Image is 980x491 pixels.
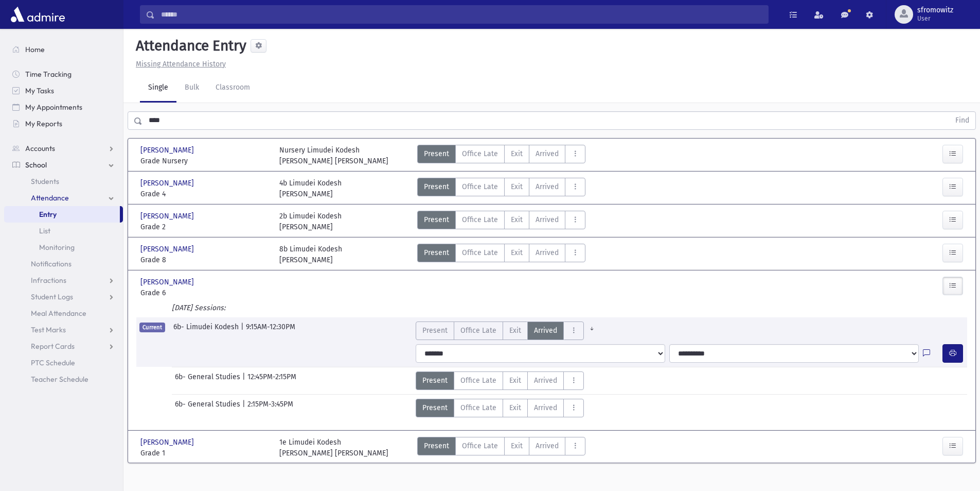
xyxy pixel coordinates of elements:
[39,243,75,252] span: Monitoring
[424,181,449,192] span: Present
[155,5,768,24] input: Search
[140,156,269,166] span: Grade Nursery
[140,222,269,232] span: Grade 2
[917,6,953,14] span: sfromowitz
[511,441,523,451] span: Exit
[241,321,246,340] span: |
[424,247,449,258] span: Present
[422,402,448,413] span: Present
[462,148,498,159] span: Office Late
[247,399,293,417] span: 2:15PM-3:45PM
[536,441,559,451] span: Arrived
[25,119,62,128] span: My Reports
[4,115,123,132] a: My Reports
[4,157,123,173] a: School
[140,244,196,255] span: [PERSON_NAME]
[31,193,69,202] span: Attendance
[4,371,123,387] a: Teacher Schedule
[140,178,196,189] span: [PERSON_NAME]
[4,66,123,82] a: Time Tracking
[279,244,342,265] div: 8b Limudei Kodesh [PERSON_NAME]
[39,210,57,219] span: Entry
[511,181,523,192] span: Exit
[4,305,123,321] a: Meal Attendance
[25,70,72,79] span: Time Tracking
[8,4,67,25] img: AdmirePro
[509,375,521,386] span: Exit
[511,214,523,225] span: Exit
[31,325,66,334] span: Test Marks
[279,145,388,166] div: Nursery Limudei Kodesh [PERSON_NAME] [PERSON_NAME]
[247,371,296,390] span: 12:45PM-2:15PM
[140,211,196,222] span: [PERSON_NAME]
[424,441,449,451] span: Present
[140,448,269,459] span: Grade 1
[4,256,123,272] a: Notifications
[422,375,448,386] span: Present
[242,371,247,390] span: |
[39,226,50,235] span: List
[4,223,123,239] a: List
[31,358,75,367] span: PTC Schedule
[4,272,123,289] a: Infractions
[462,247,498,258] span: Office Late
[279,437,388,459] div: 1e Limudei Kodesh [PERSON_NAME] [PERSON_NAME]
[136,60,226,69] u: Missing Attendance History
[416,321,600,340] div: AttTypes
[417,145,585,166] div: AttTypes
[536,181,559,192] span: Arrived
[25,45,45,54] span: Home
[246,321,295,340] span: 9:15AM-12:30PM
[140,74,176,103] a: Single
[4,99,123,115] a: My Appointments
[534,375,557,386] span: Arrived
[25,144,55,153] span: Accounts
[4,289,123,305] a: Student Logs
[172,303,225,312] i: [DATE] Sessions:
[242,399,247,417] span: |
[417,178,585,199] div: AttTypes
[25,103,82,112] span: My Appointments
[462,214,498,225] span: Office Late
[31,375,88,384] span: Teacher Schedule
[31,276,66,285] span: Infractions
[4,321,123,338] a: Test Marks
[25,86,54,95] span: My Tasks
[417,437,585,459] div: AttTypes
[949,112,975,129] button: Find
[139,323,165,332] span: Current
[460,375,496,386] span: Office Late
[416,371,584,390] div: AttTypes
[416,399,584,417] div: AttTypes
[511,148,523,159] span: Exit
[31,259,72,268] span: Notifications
[31,342,75,351] span: Report Cards
[140,287,269,298] span: Grade 6
[509,325,521,336] span: Exit
[536,214,559,225] span: Arrived
[509,402,521,413] span: Exit
[4,190,123,206] a: Attendance
[534,402,557,413] span: Arrived
[917,14,953,23] span: User
[140,437,196,448] span: [PERSON_NAME]
[176,74,207,103] a: Bulk
[279,178,342,199] div: 4b Limudei Kodesh [PERSON_NAME]
[4,82,123,99] a: My Tasks
[536,247,559,258] span: Arrived
[4,338,123,354] a: Report Cards
[462,441,498,451] span: Office Late
[207,74,258,103] a: Classroom
[175,399,242,417] span: 6b- General Studies
[4,140,123,157] a: Accounts
[511,247,523,258] span: Exit
[4,41,123,58] a: Home
[140,255,269,265] span: Grade 8
[31,292,73,301] span: Student Logs
[424,148,449,159] span: Present
[422,325,448,336] span: Present
[536,148,559,159] span: Arrived
[173,321,241,340] span: 6b- Limudei Kodesh
[460,325,496,336] span: Office Late
[140,145,196,156] span: [PERSON_NAME]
